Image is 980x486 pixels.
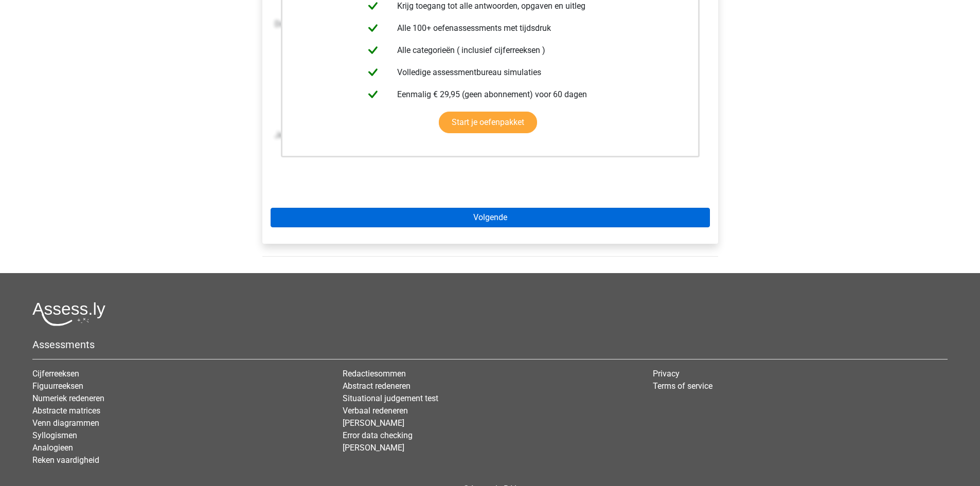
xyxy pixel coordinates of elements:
[343,369,406,379] a: Redactiesommen
[32,393,104,403] a: Numeriek redeneren
[343,430,413,440] a: Error data checking
[32,455,99,465] a: Reken vaardigheid
[32,443,73,453] a: Analogieen
[275,129,706,141] p: Je kunt zien dat er 15 afgetrokken moet worden om tot het goede antwoord te komen. Het antwoord i...
[32,418,99,428] a: Venn diagrammen
[653,381,712,391] a: Terms of service
[343,443,404,453] a: [PERSON_NAME]
[32,381,83,391] a: Figuurreeksen
[343,381,411,391] a: Abstract redeneren
[271,208,710,227] a: Volgende
[343,393,438,403] a: Situational judgement test
[275,18,706,30] p: Deze reeks los je op dezelfde manier op als voorbeeld 1 en 2:
[343,418,404,428] a: [PERSON_NAME]
[32,302,105,326] img: Assessly logo
[439,112,537,133] a: Start je oefenpakket
[32,369,79,379] a: Cijferreeksen
[32,430,77,440] a: Syllogismen
[275,39,452,121] img: Monotonous_Example_3_2.png
[32,338,948,351] h5: Assessments
[343,406,408,416] a: Verbaal redeneren
[32,406,100,416] a: Abstracte matrices
[653,369,680,379] a: Privacy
